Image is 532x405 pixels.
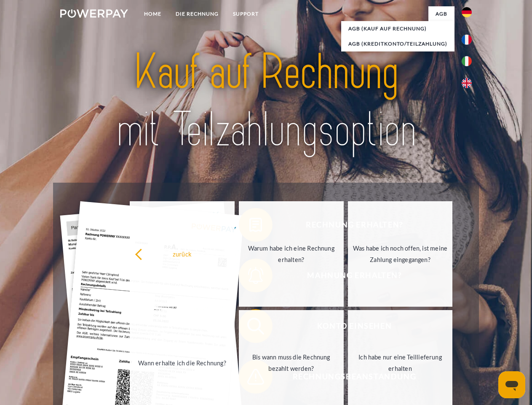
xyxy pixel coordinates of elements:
a: Home [137,6,168,22]
iframe: Schaltfläche zum Öffnen des Messaging-Fensters [498,371,525,398]
a: AGB (Kreditkonto/Teilzahlung) [341,36,454,51]
img: title-powerpay_de.svg [80,40,452,162]
img: en [462,78,472,88]
img: fr [462,35,472,45]
img: it [462,56,472,66]
a: agb [428,6,454,22]
div: Warum habe ich eine Rechnung erhalten? [244,243,339,265]
div: Bis wann muss die Rechnung bezahlt werden? [244,351,339,374]
a: Was habe ich noch offen, ist meine Zahlung eingegangen? [348,201,453,307]
a: DIE RECHNUNG [168,6,226,22]
img: de [462,7,472,17]
a: AGB (Kauf auf Rechnung) [341,21,454,36]
img: logo-powerpay-white.svg [60,9,128,18]
div: zurück [135,248,230,259]
div: Was habe ich noch offen, ist meine Zahlung eingegangen? [353,243,448,265]
div: Ich habe nur eine Teillieferung erhalten [353,351,448,374]
a: SUPPORT [226,6,266,22]
div: Wann erhalte ich die Rechnung? [135,357,230,368]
